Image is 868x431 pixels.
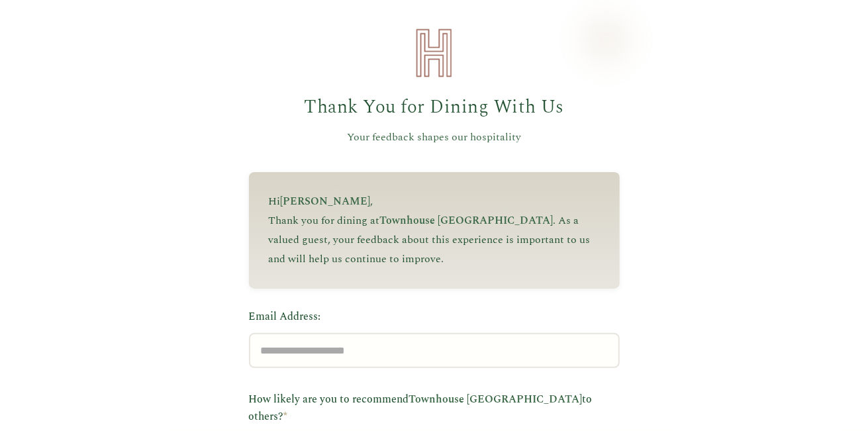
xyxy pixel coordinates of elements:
label: Email Address: [249,309,620,326]
label: How likely are you to recommend to others? [249,391,620,425]
span: Townhouse [GEOGRAPHIC_DATA] [380,213,554,228]
h1: Thank You for Dining With Us [249,93,620,122]
span: Townhouse [GEOGRAPHIC_DATA] [409,391,583,407]
p: Your feedback shapes our hospitality [249,129,620,146]
span: [PERSON_NAME] [281,193,371,209]
img: Heirloom Hospitality Logo [408,26,461,79]
p: Hi , [269,192,600,211]
p: Thank you for dining at . As a valued guest, your feedback about this experience is important to ... [269,211,600,268]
